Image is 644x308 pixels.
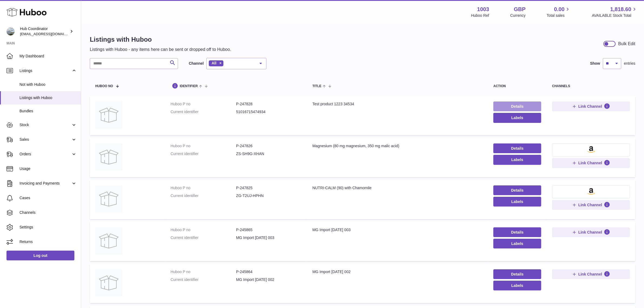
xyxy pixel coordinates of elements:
[95,84,113,88] span: Huboo no
[493,281,541,290] button: Labels
[236,269,302,274] dd: P-245864
[171,143,236,149] dt: Huboo P no
[236,151,302,156] dd: ZS-SH9G-XHAN
[552,269,630,279] button: Link Channel
[552,101,630,111] button: Link Channel
[236,143,302,149] dd: P-247826
[180,84,198,88] span: identifier
[547,13,571,18] span: Total sales
[477,6,489,13] strong: 1003
[95,185,122,212] img: NUTRI-CALM (90) with Chamomile
[312,269,483,274] div: MG Import [DATE] 002
[19,210,77,215] span: Channels
[578,202,602,207] span: Link Channel
[19,137,71,142] span: Sales
[95,101,122,129] img: Test product 1223 34534
[554,6,565,13] span: 0.00
[19,109,77,114] span: Bundles
[171,109,236,114] dt: Current identifier
[493,185,541,195] a: Details
[493,269,541,279] a: Details
[95,227,122,254] img: MG Import 24 Feb 003
[95,269,122,296] img: MG Import 24 Feb 002
[493,227,541,237] a: Details
[592,6,638,18] a: 1,818.60 AVAILABLE Stock Total
[624,61,635,66] span: entries
[236,235,302,240] dd: MG Import [DATE] 003
[552,84,630,88] div: channels
[19,181,71,186] span: Invoicing and Payments
[171,235,236,240] dt: Current identifier
[547,6,571,18] a: 0.00 Total sales
[19,82,77,87] span: Not with Huboo
[236,227,302,232] dd: P-245865
[590,61,600,66] label: Show
[90,47,231,53] p: Listings with Huboo - any items here can be sent or dropped off to Huboo.
[471,13,489,18] div: Huboo Ref
[19,54,77,59] span: My Dashboard
[171,227,236,232] dt: Huboo P no
[19,225,77,230] span: Settings
[312,227,483,232] div: MG Import [DATE] 003
[189,61,204,66] label: Channel
[312,185,483,191] div: NUTRI-CALM (90) with Chamomile
[618,41,635,47] div: Bulk Edit
[19,122,71,127] span: Stock
[514,6,526,13] strong: GBP
[312,84,321,88] span: title
[95,143,122,171] img: Magnesium (80 mg magnesium, 350 mg malic acid)
[236,193,302,198] dd: ZG-T2UJ-HPHN
[493,239,541,248] button: Labels
[510,13,526,18] div: Currency
[578,272,602,277] span: Link Channel
[19,152,71,157] span: Orders
[493,197,541,207] button: Labels
[171,193,236,198] dt: Current identifier
[587,188,595,195] img: amazon-small.png
[610,6,631,13] span: 1,818.60
[171,151,236,156] dt: Current identifier
[578,104,602,109] span: Link Channel
[19,68,71,73] span: Listings
[19,195,77,201] span: Cases
[6,251,74,260] a: Log out
[493,101,541,111] a: Details
[312,143,483,149] div: Magnesium (80 mg magnesium, 350 mg malic acid)
[236,277,302,282] dd: MG Import [DATE] 002
[236,109,302,114] dd: 51016715474934
[236,101,302,107] dd: P-247828
[312,101,483,107] div: Test product 1223 34534
[578,230,602,235] span: Link Channel
[493,113,541,123] button: Labels
[171,185,236,191] dt: Huboo P no
[171,269,236,274] dt: Huboo P no
[171,101,236,107] dt: Huboo P no
[552,227,630,237] button: Link Channel
[90,35,231,44] h1: Listings with Huboo
[19,166,77,171] span: Usage
[493,143,541,153] a: Details
[552,158,630,168] button: Link Channel
[20,32,80,36] span: [EMAIL_ADDRESS][DOMAIN_NAME]
[552,200,630,210] button: Link Channel
[578,160,602,165] span: Link Channel
[493,84,541,88] div: action
[171,277,236,282] dt: Current identifier
[236,185,302,191] dd: P-247825
[20,26,69,37] div: Hub Coordinator
[592,13,638,18] span: AVAILABLE Stock Total
[19,95,77,100] span: Listings with Huboo
[587,146,595,153] img: amazon-small.png
[19,239,77,244] span: Returns
[212,61,216,65] span: All
[6,27,15,35] img: internalAdmin-1003@internal.huboo.com
[493,155,541,165] button: Labels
